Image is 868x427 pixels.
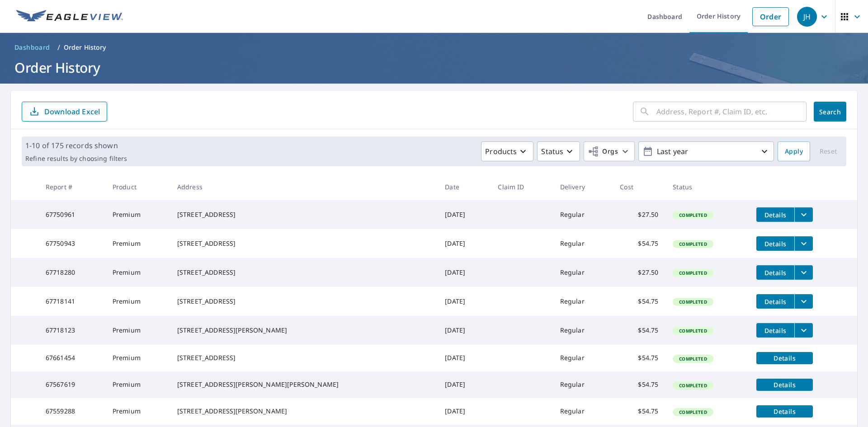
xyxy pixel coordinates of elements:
[438,371,491,398] td: [DATE]
[22,102,107,122] button: Download Excel
[38,174,105,200] th: Report #
[613,316,665,345] td: $54.75
[553,258,613,287] td: Regular
[674,409,712,415] span: Completed
[756,265,794,280] button: detailsBtn-67718280
[638,141,774,161] button: Last year
[25,155,127,163] p: Refine results by choosing filters
[44,107,100,117] p: Download Excel
[14,43,50,52] span: Dashboard
[105,258,170,287] td: Premium
[762,380,807,389] span: Details
[491,174,552,200] th: Claim ID
[762,297,789,306] span: Details
[11,40,54,55] a: Dashboard
[794,265,813,280] button: filesDropdownBtn-67718280
[553,345,613,371] td: Regular
[438,398,491,425] td: [DATE]
[752,7,789,26] a: Order
[756,236,794,251] button: detailsBtn-67750943
[438,287,491,316] td: [DATE]
[821,108,839,116] span: Search
[653,144,759,160] p: Last year
[105,287,170,316] td: Premium
[613,345,665,371] td: $54.75
[613,200,665,229] td: $27.50
[613,371,665,398] td: $54.75
[553,229,613,258] td: Regular
[38,398,105,425] td: 67559288
[797,7,817,27] div: JH
[438,345,491,371] td: [DATE]
[674,270,712,276] span: Completed
[553,371,613,398] td: Regular
[553,398,613,425] td: Regular
[38,316,105,345] td: 67718123
[756,405,813,418] button: detailsBtn-67559288
[762,211,789,219] span: Details
[674,356,712,362] span: Completed
[665,174,749,200] th: Status
[105,174,170,200] th: Product
[177,210,430,219] div: [STREET_ADDRESS]
[177,297,430,306] div: [STREET_ADDRESS]
[537,141,580,161] button: Status
[105,229,170,258] td: Premium
[177,407,430,416] div: [STREET_ADDRESS][PERSON_NAME]
[38,345,105,371] td: 67661454
[762,407,807,416] span: Details
[762,239,789,248] span: Details
[38,371,105,398] td: 67567619
[105,371,170,398] td: Premium
[756,352,813,364] button: detailsBtn-67661454
[762,268,789,277] span: Details
[481,141,533,161] button: Products
[38,229,105,258] td: 67750943
[177,380,430,389] div: [STREET_ADDRESS][PERSON_NAME][PERSON_NAME]
[438,316,491,345] td: [DATE]
[584,141,635,161] button: Orgs
[613,287,665,316] td: $54.75
[588,146,618,157] span: Orgs
[613,398,665,425] td: $54.75
[57,42,60,53] li: /
[105,398,170,425] td: Premium
[16,10,123,23] img: EV Logo
[438,229,491,258] td: [DATE]
[105,345,170,371] td: Premium
[553,200,613,229] td: Regular
[794,236,813,251] button: filesDropdownBtn-67750943
[785,146,803,157] span: Apply
[613,258,665,287] td: $27.50
[814,102,846,122] button: Search
[177,239,430,248] div: [STREET_ADDRESS]
[105,316,170,345] td: Premium
[38,200,105,229] td: 67750961
[674,299,712,305] span: Completed
[25,140,127,151] p: 1-10 of 175 records shown
[794,323,813,338] button: filesDropdownBtn-67718123
[177,268,430,277] div: [STREET_ADDRESS]
[674,382,712,389] span: Completed
[170,174,438,200] th: Address
[756,207,794,222] button: detailsBtn-67750961
[794,294,813,309] button: filesDropdownBtn-67718141
[438,258,491,287] td: [DATE]
[11,58,857,77] h1: Order History
[778,141,810,161] button: Apply
[762,326,789,335] span: Details
[11,40,857,55] nav: breadcrumb
[553,316,613,345] td: Regular
[438,174,491,200] th: Date
[674,212,712,218] span: Completed
[38,287,105,316] td: 67718141
[64,43,106,52] p: Order History
[485,146,517,157] p: Products
[541,146,563,157] p: Status
[756,294,794,309] button: detailsBtn-67718141
[613,174,665,200] th: Cost
[38,258,105,287] td: 67718280
[177,326,430,335] div: [STREET_ADDRESS][PERSON_NAME]
[177,353,430,362] div: [STREET_ADDRESS]
[762,354,807,362] span: Details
